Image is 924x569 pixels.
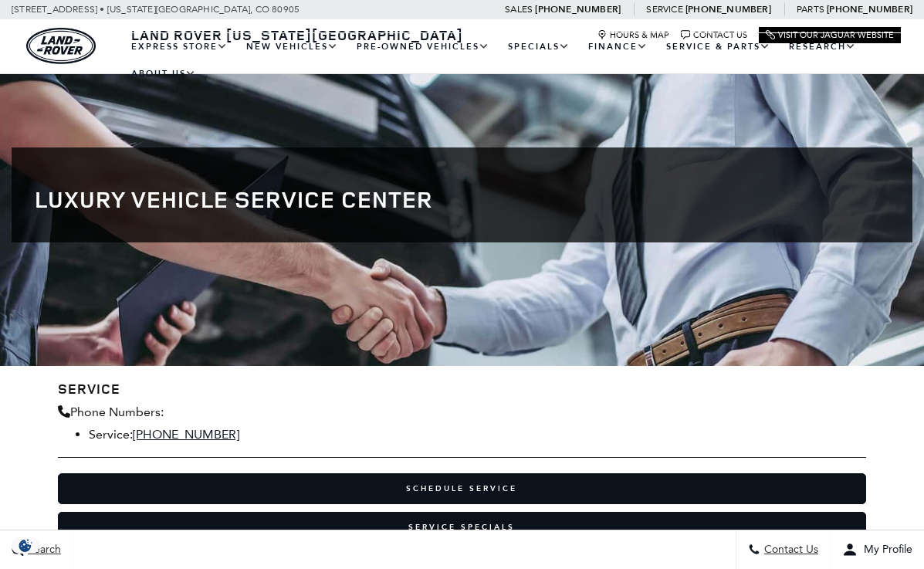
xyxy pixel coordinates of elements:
[535,3,621,15] a: [PHONE_NUMBER]
[58,381,866,397] h3: Service
[766,30,894,40] a: Visit Our Jaguar Website
[35,186,889,212] h1: Luxury Vehicle Service Center
[505,4,533,15] span: Sales
[122,33,237,60] a: EXPRESS STORE
[827,3,912,15] a: [PHONE_NUMBER]
[797,4,824,15] span: Parts
[499,33,579,60] a: Specials
[12,4,300,15] a: [STREET_ADDRESS] • [US_STATE][GEOGRAPHIC_DATA], CO 80905
[780,33,865,60] a: Research
[58,512,866,543] a: Service Specials
[122,25,472,44] a: Land Rover [US_STATE][GEOGRAPHIC_DATA]
[26,28,96,64] img: Land Rover
[122,33,901,87] nav: Main Navigation
[26,28,96,64] a: land-rover
[8,537,43,554] section: Click to Open Cookie Consent Modal
[237,33,347,60] a: New Vehicles
[89,427,133,442] span: Service:
[646,4,682,15] span: Service
[685,3,771,15] a: [PHONE_NUMBER]
[858,544,912,557] span: My Profile
[347,33,499,60] a: Pre-Owned Vehicles
[579,33,657,60] a: Finance
[133,427,239,442] a: [PHONE_NUMBER]
[58,473,866,504] a: Schedule Service
[597,30,669,40] a: Hours & Map
[70,405,164,419] span: Phone Numbers:
[8,537,43,554] img: Opt-Out Icon
[681,30,747,40] a: Contact Us
[122,60,205,87] a: About Us
[131,25,463,44] span: Land Rover [US_STATE][GEOGRAPHIC_DATA]
[831,530,924,569] button: Open user profile menu
[657,33,780,60] a: Service & Parts
[760,544,818,557] span: Contact Us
